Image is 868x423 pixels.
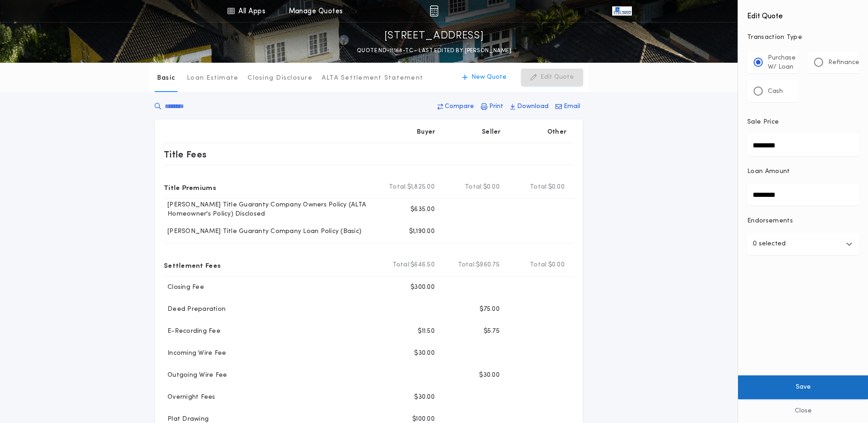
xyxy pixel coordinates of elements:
[747,184,859,206] input: Loan Amount
[248,74,313,83] p: Closing Disclosure
[465,183,483,192] b: Total:
[564,102,580,111] p: Email
[747,134,859,156] input: Sale Price
[530,260,548,270] b: Total:
[521,69,583,86] button: Edit Quote
[480,305,500,314] p: $75.00
[410,283,435,292] p: $300.00
[384,29,484,43] p: [STREET_ADDRESS]
[187,74,238,83] p: Loan Estimate
[164,227,361,236] p: [PERSON_NAME] Title Guaranty Company Loan Policy (Basic)
[164,147,207,162] p: Title Fees
[164,258,221,272] p: Settlement Fees
[164,349,226,358] p: Incoming Wire Fee
[747,33,859,42] p: Transaction Type
[157,74,175,83] p: Basic
[547,128,566,137] p: Other
[417,128,435,137] p: Buyer
[357,46,511,55] p: QUOTE ND-11168-TC - LAST EDITED BY [PERSON_NAME]
[393,260,411,270] b: Total:
[435,98,477,115] button: Compare
[828,58,859,67] p: Refinance
[738,399,868,423] button: Close
[753,239,786,249] p: 0 selected
[738,375,868,399] button: Save
[164,371,227,380] p: Outgoing Wire Fee
[164,327,221,336] p: E-Recording Fee
[389,183,407,192] b: Total:
[410,205,435,214] p: $635.00
[548,260,565,270] span: $0.00
[747,118,779,127] p: Sale Price
[553,98,583,115] button: Email
[484,327,500,336] p: $5.75
[164,180,216,195] p: Title Premiums
[476,260,500,270] span: $960.75
[164,201,377,219] p: [PERSON_NAME] Title Guaranty Company Owners Policy (ALTA Homeowner's Policy) Disclosed
[445,102,474,111] p: Compare
[747,233,859,255] button: 0 selected
[768,87,783,96] p: Cash
[430,5,438,16] img: img
[471,73,507,82] p: New Quote
[747,217,859,226] p: Endorsements
[483,183,500,192] span: $0.00
[768,54,796,72] p: Purchase W/ Loan
[507,98,551,115] button: Download
[612,6,631,16] img: vs-icon
[164,393,216,402] p: Overnight Fees
[747,5,859,22] h4: Edit Quote
[478,98,506,115] button: Print
[414,349,435,358] p: $30.00
[540,73,574,82] p: Edit Quote
[489,102,503,111] p: Print
[479,371,500,380] p: $30.00
[458,260,476,270] b: Total:
[453,69,516,86] button: New Quote
[407,183,435,192] span: $1,825.00
[548,183,565,192] span: $0.00
[410,260,435,270] span: $646.50
[482,128,501,137] p: Seller
[517,102,549,111] p: Download
[164,305,226,314] p: Deed Preparation
[418,327,435,336] p: $11.50
[747,167,790,176] p: Loan Amount
[530,183,548,192] b: Total:
[322,74,423,83] p: ALTA Settlement Statement
[164,283,204,292] p: Closing Fee
[414,393,435,402] p: $30.00
[409,227,435,236] p: $1,190.00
